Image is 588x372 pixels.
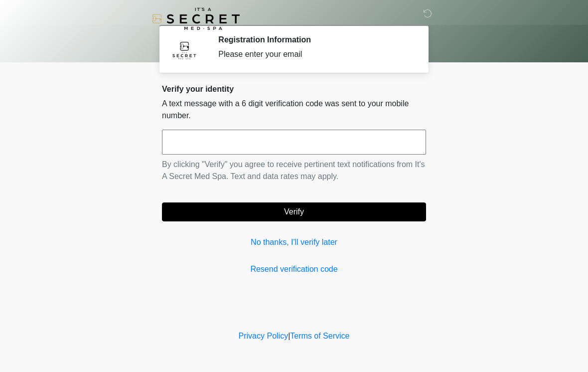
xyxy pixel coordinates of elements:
a: No thanks, I'll verify later [162,236,426,248]
p: A text message with a 6 digit verification code was sent to your mobile number. [162,98,426,122]
img: Agent Avatar [169,35,199,65]
a: Privacy Policy [239,332,289,340]
a: | [288,332,290,340]
div: Please enter your email [218,48,411,60]
p: By clicking "Verify" you agree to receive pertinent text notifications from It's A Secret Med Spa... [162,159,426,183]
img: It's A Secret Med Spa Logo [152,7,240,30]
a: Terms of Service [290,332,349,340]
button: Verify [162,202,426,221]
h2: Verify your identity [162,84,426,94]
h2: Registration Information [218,35,411,44]
a: Resend verification code [162,263,426,275]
